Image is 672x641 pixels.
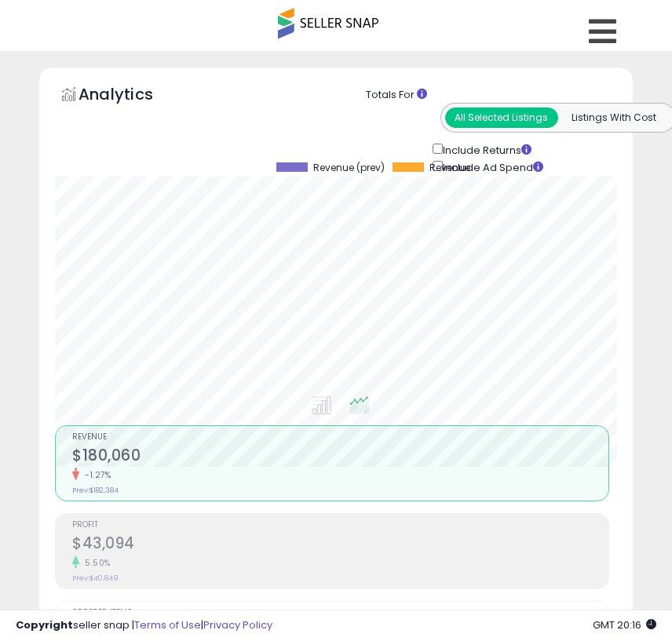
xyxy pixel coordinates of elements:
[72,609,608,617] span: Ordered Items
[79,83,184,109] h5: Analytics
[16,617,73,632] strong: Copyright
[72,486,119,495] small: Prev: $182,384
[72,433,608,442] span: Revenue
[429,162,470,173] span: Revenue
[16,618,272,633] div: seller snap | |
[134,617,201,632] a: Terms of Use
[593,617,656,632] span: 2025-08-13 20:16 GMT
[79,469,111,481] small: -1.27%
[72,521,608,530] span: Profit
[72,574,119,583] small: Prev: $40,849
[203,617,272,632] a: Privacy Policy
[79,557,111,569] small: 5.50%
[72,446,608,468] h2: $180,060
[72,534,608,555] h2: $43,094
[313,162,385,173] span: Revenue (prev)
